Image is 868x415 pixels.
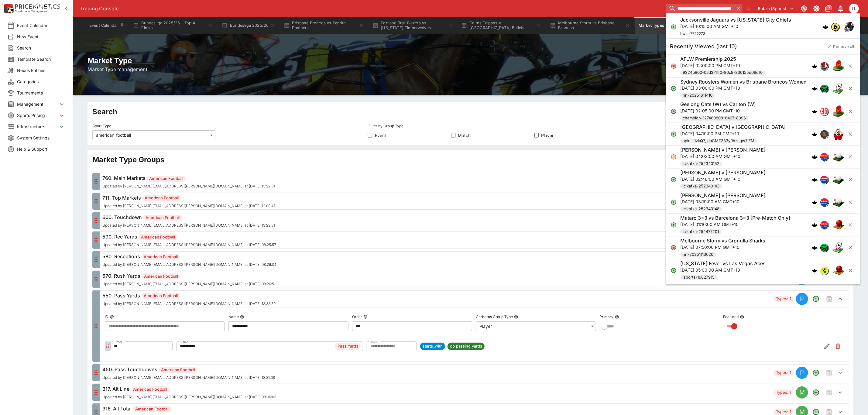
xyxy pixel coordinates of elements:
img: rugby_league.png [832,242,845,254]
span: Updated by [PERSON_NAME][EMAIL_ADDRESS][PERSON_NAME][DOMAIN_NAME] at [DATE] 13:22:31 [102,184,275,188]
p: Filter by Group Type [369,123,403,129]
div: Player [476,321,596,331]
div: cerberus [812,177,818,183]
img: australian_rules.png [832,105,845,118]
img: PriceKinetics Logo [2,2,14,15]
h6: [PERSON_NAME] v [PERSON_NAME] [681,170,766,176]
button: Brisbane Broncos vs Penrith Panthers [280,17,368,34]
img: sportingsolutions.jpeg [821,130,829,138]
p: [DATE] 04:10:00 PM GMT+10 [681,130,786,137]
div: lsports [820,266,829,275]
img: lclkafka.png [821,176,829,183]
svg: Open [671,131,677,137]
div: cerberus [812,222,818,228]
div: lclkafka [820,175,829,184]
button: Portland Trail Blazers vs [US_STATE] Timberwolves [369,17,456,34]
h6: Market Type management. [87,66,853,73]
h6: [PERSON_NAME] v [PERSON_NAME] [681,192,766,199]
p: [DATE] 02:00:00 PM GMT+10 [681,62,765,69]
span: Types: 1 [774,296,794,302]
p: [DATE] 07:50:00 PM GMT+10 [681,244,766,250]
img: logo-cerberus.svg [812,222,818,228]
p: [DATE] 03:00:00 PM GMT+10 [681,85,807,91]
span: lclkafka-252340152 [681,161,722,167]
p: [DATE] 03:19:00 AM GMT+10 [681,199,766,205]
svg: Open [671,177,677,183]
span: Updated by [PERSON_NAME][EMAIL_ADDRESS][PERSON_NAME][DOMAIN_NAME] at [DATE] 13:38:39 [102,302,276,306]
h6: 580. Receptions [102,253,276,260]
span: Types: 1 [774,370,794,376]
svg: Suspended [671,154,677,160]
button: Melbourne Storm vs Brisbane Broncos [546,17,634,34]
img: lclkafka.png [821,198,829,206]
span: American Football [147,176,186,182]
label: Order [115,339,122,346]
img: logo-cerberus.svg [812,108,818,115]
div: cerberus [812,154,818,160]
h6: AFLW Premiership 2025 [681,56,736,62]
h2: Search [92,107,849,116]
span: nrl-20251113020 [681,252,716,258]
h6: Melbourne Storm vs Cronulla Sharks [681,238,766,244]
button: Add a new Market type to the group [811,367,822,378]
span: Types: 1 [774,389,794,396]
div: cerberus [812,199,818,205]
svg: Closed [671,63,677,69]
img: lsports.jpeg [821,266,829,274]
div: championdata [820,107,829,116]
button: Add a new Market type to the group [811,293,822,304]
h6: 711. Top Markets [102,194,275,201]
span: bwin-7722273 [681,31,705,36]
span: Help & Support [17,146,65,152]
button: Order [363,315,368,319]
p: ID [105,314,108,319]
div: cerberus [812,131,818,137]
button: ID [110,315,114,319]
img: basketball.png [832,264,845,276]
svg: Open [671,24,677,30]
p: Featured [723,314,739,319]
h2: Market Type [87,56,853,65]
span: Updated by [PERSON_NAME][EMAIL_ADDRESS][PERSON_NAME][DOMAIN_NAME] at [DATE] 13:31:08 [102,376,275,380]
span: Management [17,101,58,107]
p: [DATE] 02:46:00 AM GMT+10 [681,176,766,182]
h6: 317. Alt Line [102,385,276,393]
img: nrl.png [821,85,829,93]
span: Updated by [PERSON_NAME][EMAIL_ADDRESS][PERSON_NAME][DOMAIN_NAME] at [DATE] 08:26:51 [102,282,276,286]
h6: Mataro 3x3 vs Barcelona 3x3 [Pre-Match Only] [681,215,791,221]
img: PriceKinetics [15,4,60,9]
span: Updated by [PERSON_NAME][EMAIL_ADDRESS][PERSON_NAME][DOMAIN_NAME] at [DATE] 13:22:31 [102,223,275,228]
img: golf.png [832,173,845,186]
span: 9324b900-0ad3-11f0-80c9-836155d08ef0 [681,70,765,76]
button: Connected to PK [799,3,810,14]
svg: Open [671,222,677,228]
span: Save changes to the Market Type group [824,387,835,398]
p: Primary [600,314,614,319]
div: sportingsolutions [820,130,829,139]
span: Event Calendar [17,22,65,29]
img: basketball.png [832,219,845,231]
h6: [US_STATE] Fever vs Las Vegas Aces [681,260,766,267]
button: Cairns Taipans v [GEOGRAPHIC_DATA] Bullets [458,17,545,34]
img: golf.png [832,196,845,208]
div: PLAYER [796,293,808,305]
button: Featured [740,315,744,319]
img: lclkafka.png [821,221,829,229]
div: cerberus [812,63,818,69]
span: American Football [142,273,180,280]
p: Cerberus Group Type [476,314,513,319]
input: search [666,4,734,13]
span: Save changes to the Market Type group [824,367,835,378]
span: spin--1zkQ7_ldaCMF333yRhzsgw7lZM [681,138,757,144]
button: Documentation [823,3,834,14]
h6: Jacksonville Jaguars vs [US_STATE] City Chiefs [681,17,791,23]
p: [DATE] 05:00:00 AM GMT+10 [681,267,766,273]
h6: 550. Pass Yards [102,292,276,299]
h6: 450. Pass Touchdowns [102,366,275,373]
h6: 316. Alt Total [102,405,276,412]
span: American Football [131,386,170,393]
span: Infrastructure [17,123,58,130]
img: pricekinetics.png [821,62,829,70]
span: Pass Yards [335,343,361,349]
p: Sport Type [92,123,111,129]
